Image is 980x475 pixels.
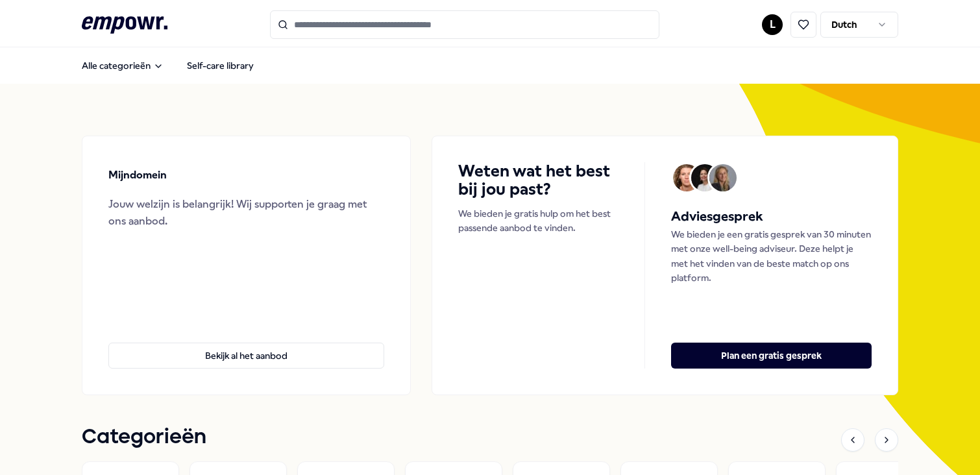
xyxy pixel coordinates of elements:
[762,14,783,35] button: L
[671,227,872,286] p: We bieden je een gratis gesprek van 30 minuten met onze well-being adviseur. Deze helpt je met he...
[177,53,264,79] a: Self-care library
[671,206,872,227] h5: Adviesgesprek
[108,343,384,369] button: Bekijk al het aanbod
[673,164,700,191] img: Avatar
[82,421,206,454] h1: Categorieën
[71,53,264,79] nav: Main
[270,10,659,39] input: Search for products, categories or subcategories
[691,164,718,191] img: Avatar
[71,53,174,79] button: Alle categorieën
[458,162,619,199] h4: Weten wat het best bij jou past?
[108,167,167,184] p: Mijndomein
[108,196,384,229] div: Jouw welzijn is belangrijk! Wij supporten je graag met ons aanbod.
[671,343,872,369] button: Plan een gratis gesprek
[458,206,619,236] p: We bieden je gratis hulp om het best passende aanbod te vinden.
[709,164,737,191] img: Avatar
[108,322,384,369] a: Bekijk al het aanbod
